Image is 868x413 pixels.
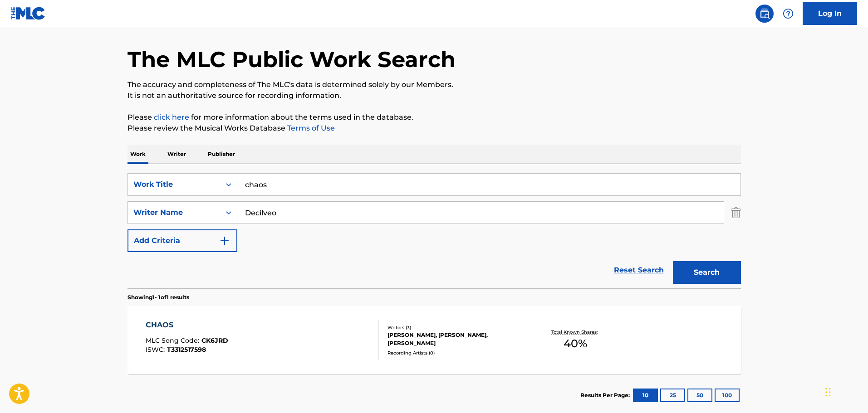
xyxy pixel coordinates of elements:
[128,229,237,252] button: Add Criteria
[660,389,685,402] button: 25
[825,379,831,406] div: Drag
[205,145,238,164] p: Publisher
[755,5,774,23] a: Public Search
[165,145,189,164] p: Writer
[133,207,215,218] div: Writer Name
[580,391,632,399] p: Results Per Page:
[146,336,201,345] span: MLC Song Code :
[551,329,600,335] p: Total Known Shares:
[779,5,797,23] div: Help
[133,179,215,190] div: Work Title
[146,320,228,330] div: CHAOS
[759,8,770,19] img: search
[687,389,712,402] button: 50
[609,260,668,280] a: Reset Search
[154,113,189,121] a: click here
[564,335,587,352] span: 40 %
[167,345,206,354] span: T3312517598
[128,46,456,73] h1: The MLC Public Work Search
[11,7,46,20] img: MLC Logo
[731,201,741,224] img: Delete Criterion
[128,293,189,301] p: Showing 1 - 1 of 1 results
[715,389,740,402] button: 100
[285,124,335,132] a: Terms of Use
[128,79,741,90] p: The accuracy and completeness of The MLC's data is determined solely by our Members.
[128,123,741,134] p: Please review the Musical Works Database
[146,345,167,354] span: ISWC :
[128,145,148,164] p: Work
[633,389,658,402] button: 10
[783,8,794,19] img: help
[219,235,230,246] img: 9d2ae6d4665cec9f34b9.svg
[823,369,868,413] iframe: Chat Widget
[128,112,741,123] p: Please for more information about the terms used in the database.
[201,336,228,345] span: CK6JRD
[387,350,525,356] div: Recording Artists ( 0 )
[128,173,741,288] form: Search Form
[387,324,525,331] div: Writers ( 3 )
[128,90,741,101] p: It is not an authoritative source for recording information.
[387,331,525,347] div: [PERSON_NAME], [PERSON_NAME], [PERSON_NAME]
[128,306,741,374] a: CHAOSMLC Song Code:CK6JRDISWC:T3312517598Writers (3)[PERSON_NAME], [PERSON_NAME], [PERSON_NAME]Re...
[803,2,857,25] a: Log In
[673,261,741,284] button: Search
